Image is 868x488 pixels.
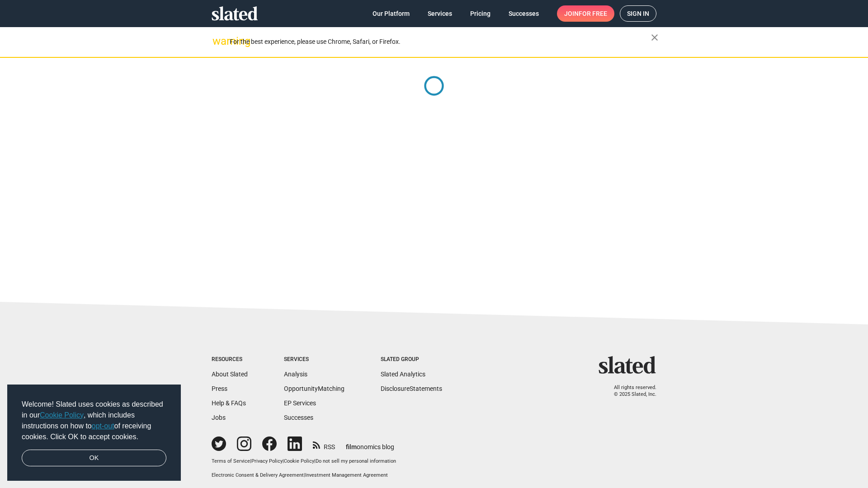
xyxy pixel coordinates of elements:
[284,399,316,407] a: EP Services
[251,458,283,464] a: Privacy Policy
[420,5,459,22] a: Services
[22,399,166,442] span: Welcome! Slated uses cookies as described in our , which includes instructions on how to of recei...
[579,5,607,22] span: for free
[212,36,223,47] mat-icon: warning
[250,458,251,464] span: |
[212,385,227,392] a: Press
[212,356,248,363] div: Resources
[92,422,114,430] a: opt-out
[7,385,181,481] div: cookieconsent
[230,36,651,48] div: For the best experience, please use Chrome, Safari, or Firefox.
[212,371,248,378] a: About Slated
[365,5,417,22] a: Our Platform
[305,472,388,478] a: Investment Management Agreement
[381,385,442,392] a: DisclosureStatements
[212,458,250,464] a: Terms of Service
[313,437,335,451] a: RSS
[381,356,442,363] div: Slated Group
[501,5,546,22] a: Successes
[316,458,396,465] button: Do not sell my personal information
[284,414,313,421] a: Successes
[212,399,246,407] a: Help & FAQs
[212,472,304,478] a: Electronic Consent & Delivery Agreement
[463,5,498,22] a: Pricing
[509,5,539,22] span: Successes
[381,371,425,378] a: Slated Analytics
[346,443,357,450] span: film
[314,458,316,464] span: |
[284,458,314,464] a: Cookie Policy
[557,5,614,22] a: Joinfor free
[212,414,226,421] a: Jobs
[284,371,307,378] a: Analysis
[284,385,344,392] a: OpportunityMatching
[428,5,452,22] span: Services
[373,5,410,22] span: Our Platform
[564,5,607,22] span: Join
[627,6,649,21] span: Sign in
[620,5,656,22] a: Sign in
[604,385,656,398] p: All rights reserved. © 2025 Slated, Inc.
[346,436,394,451] a: filmonomics blog
[284,356,344,363] div: Services
[22,450,166,467] a: dismiss cookie message
[283,458,284,464] span: |
[40,411,84,419] a: Cookie Policy
[304,472,305,478] span: |
[470,5,491,22] span: Pricing
[649,32,660,43] mat-icon: close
